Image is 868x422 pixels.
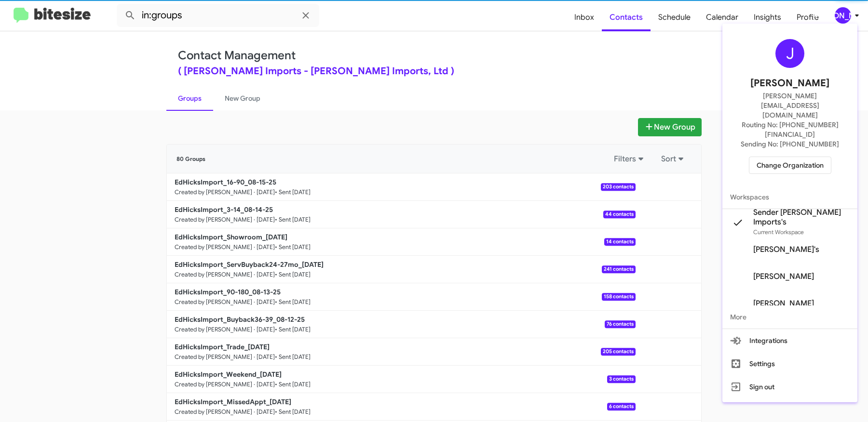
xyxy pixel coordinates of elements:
[722,375,857,398] button: Sign out
[722,352,857,375] button: Settings
[734,91,846,120] span: [PERSON_NAME][EMAIL_ADDRESS][DOMAIN_NAME]
[722,305,857,329] span: More
[753,299,814,308] span: [PERSON_NAME]
[753,228,804,236] span: Current Workspace
[753,245,819,254] span: [PERSON_NAME]'s
[722,185,857,209] span: Workspaces
[749,157,831,174] button: Change Organization
[750,76,829,91] span: [PERSON_NAME]
[753,272,814,281] span: [PERSON_NAME]
[722,329,857,352] button: Integrations
[734,120,846,139] span: Routing No: [PHONE_NUMBER][FINANCIAL_ID]
[741,139,839,149] span: Sending No: [PHONE_NUMBER]
[775,39,804,68] div: J
[753,208,850,227] span: Sender [PERSON_NAME] Imports's
[757,157,824,173] span: Change Organization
